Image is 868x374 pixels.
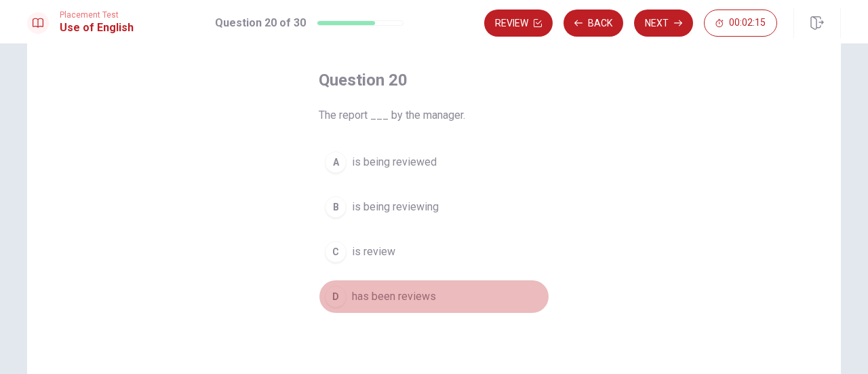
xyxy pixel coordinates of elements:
span: is being reviewing [352,199,439,215]
div: C [325,241,347,263]
div: D [325,286,347,307]
button: 00:02:15 [704,10,777,37]
h1: Question 20 of 30 [215,15,306,31]
button: Back [564,10,623,37]
span: is being reviewed [352,154,437,170]
button: Cis review [319,235,549,269]
button: Bis being reviewing [319,190,549,224]
span: 00:02:15 [729,18,766,29]
button: Review [484,10,553,37]
button: Ais being reviewed [319,145,549,179]
div: A [325,151,347,173]
h1: Use of English [60,20,134,36]
h4: Question 20 [319,69,549,91]
span: is review [352,244,395,260]
button: Dhas been reviews [319,280,549,314]
span: Placement Test [60,10,134,20]
button: Next [634,10,693,37]
span: The report ___ by the manager. [319,107,549,124]
div: B [325,196,347,218]
span: has been reviews [352,288,436,305]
